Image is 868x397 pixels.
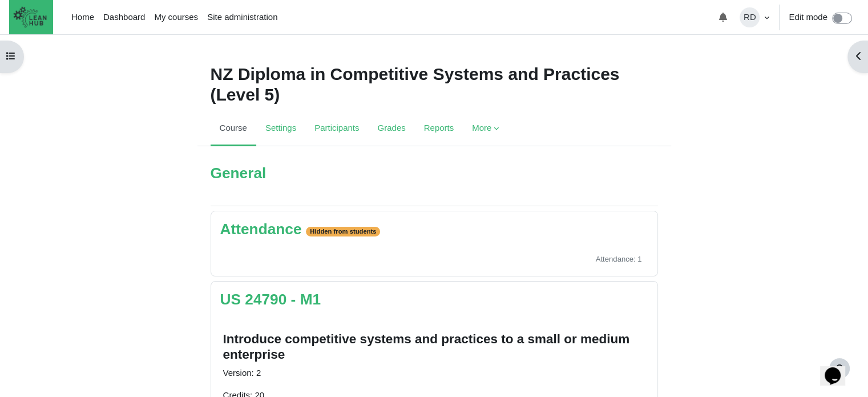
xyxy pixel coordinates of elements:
[415,112,463,146] a: Reports
[305,112,368,146] a: Participants
[211,165,267,182] a: General
[789,11,827,24] label: Edit mode
[306,227,380,236] span: Hidden from students
[368,112,414,146] a: Grades
[820,351,857,386] iframe: chat widget
[223,367,645,380] p: Version: 2
[211,112,256,146] a: Course
[211,64,658,105] h1: NZ Diploma in Competitive Systems and Practices (Level 5)
[256,112,305,146] a: Settings
[718,13,728,22] i: Toggle notifications menu
[223,332,630,362] span: Introduce competitive systems and practices to a small or medium enterprise
[9,2,51,32] img: The Lean Hub
[596,254,642,265] span: Attendance: 1
[463,112,508,146] a: More
[220,220,302,238] a: Attendance
[740,7,760,27] span: RD
[220,291,321,308] a: US 24790 - M1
